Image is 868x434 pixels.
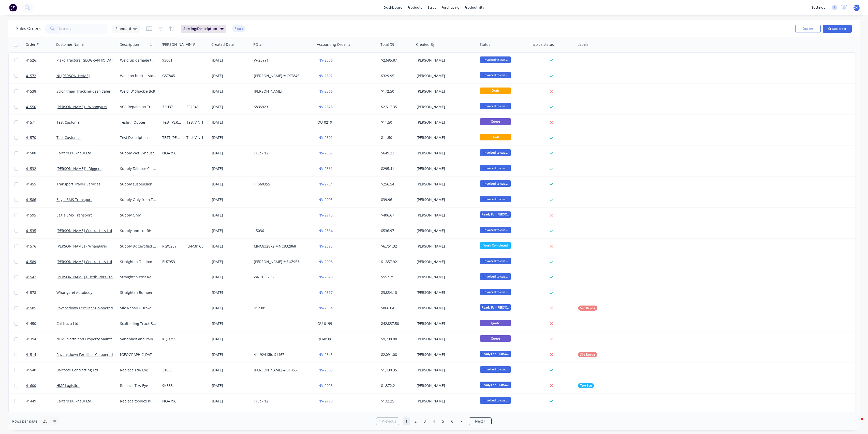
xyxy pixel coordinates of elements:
[26,228,36,233] span: 41535
[578,383,594,388] button: Tow Eye
[462,4,487,11] div: productivity
[480,42,490,47] div: Status
[26,197,36,202] span: 41586
[26,208,56,223] a: 41595
[56,58,116,63] a: Piako Tractors [GEOGRAPHIC_DATA]
[381,213,411,218] div: $406.67
[254,259,310,264] div: [PERSON_NAME] # EUZ953
[480,351,511,357] span: Ready For [PERSON_NAME]
[162,73,181,78] div: GST845
[381,352,411,357] div: $2,091.08
[120,337,156,342] div: Sandblast and Paint truck deck
[26,89,36,94] span: 41538
[181,25,226,33] button: Sorting:Description
[120,58,156,63] div: Weld up damage to rim
[417,120,473,125] div: [PERSON_NAME]
[212,58,250,63] div: [DATE]
[381,244,411,249] div: $6,751.32
[120,306,156,311] div: Silo Repair - Broken Handle and Slide
[26,290,36,295] span: 41578
[26,68,56,83] a: 41572
[317,42,350,47] div: Accounting Order #
[317,337,332,341] a: QU-0186
[56,213,92,218] a: Eagle SMS Transport
[417,182,473,187] div: [PERSON_NAME]
[403,417,410,425] a: Page 1 is your current page
[381,368,411,373] div: $1,490.35
[417,58,473,63] div: [PERSON_NAME]
[480,196,511,202] span: Invoiced to cus...
[26,347,56,362] a: 41514
[212,182,250,187] div: [DATE]
[417,352,473,357] div: [PERSON_NAME]
[381,166,411,171] div: $295.41
[381,383,411,388] div: $1,372.21
[317,73,333,78] a: INV-2892
[120,244,156,249] div: Supply 8x Certified 20mm Hooks Reinstate Hydraulic Lock to New
[56,306,117,310] a: Ravensdown Fertiliser Co-operative
[26,409,56,424] a: 41573
[381,259,411,264] div: $1,357.92
[162,383,181,388] div: 9K883
[26,399,36,404] span: 41449
[120,228,156,233] div: Supply and cut RHS section - 125x75x6
[381,337,411,342] div: $9,798.00
[212,368,250,373] div: [DATE]
[381,197,411,202] div: $39.96
[26,244,36,249] span: 41576
[120,104,156,109] div: VCA Repairs on Trailer Repair Cracks as per VTNZ sheet
[580,306,595,311] span: Silo Repair
[26,73,36,78] span: 41572
[56,197,92,202] a: Eagle SMS Transport
[120,399,156,404] div: Replace toolbox hinges
[26,300,56,316] a: 41585
[254,58,310,63] div: W-23991
[580,352,595,357] span: Silo Repair
[480,88,511,94] span: Draft
[115,26,131,31] span: Standard
[212,213,250,218] div: [DATE]
[253,42,261,47] div: PO #
[186,104,207,109] div: 602945
[212,120,250,125] div: [DATE]
[254,182,310,187] div: TTS60355
[26,213,36,218] span: 41595
[254,73,310,78] div: [PERSON_NAME] # GST845
[578,306,597,311] button: Silo Repair
[212,151,250,156] div: [DATE]
[480,103,511,109] span: Invoiced to cus...
[212,259,250,264] div: [DATE]
[212,135,250,140] div: [DATE]
[162,368,181,373] div: 3105S
[212,166,250,171] div: [DATE]
[317,104,333,109] a: INV-2878
[317,383,333,388] a: INV-2923
[254,399,310,404] div: Truck 12
[317,352,333,357] a: INV-2845
[162,337,181,342] div: KQQ755
[162,58,181,63] div: 93001
[317,228,333,233] a: INV-2864
[56,89,111,94] a: Strongman Trucking-Cash Sales
[417,290,473,295] div: [PERSON_NAME]
[12,419,37,424] span: Rows per page
[120,73,156,78] div: Weld on bolster stop pad Cut off old wheel guides
[26,135,36,140] span: 41570
[56,244,107,249] a: [PERSON_NAME] - Whangarei
[412,417,419,425] a: Page 2
[162,104,181,109] div: 72H37
[56,182,100,186] a: Transport Trailer Services
[56,368,98,372] a: Barfoote Contracting Ltd
[531,42,554,47] div: Invoice status
[317,368,333,372] a: INV-2868
[317,274,333,279] a: INV-2870
[480,366,511,373] span: Invoiced to cus...
[16,26,41,31] h1: Sales Orders
[162,135,181,140] div: TEST [PERSON_NAME] 1234
[26,58,36,63] span: 41526
[56,135,81,140] a: Test Customer
[254,244,310,249] div: MNC832872 MNC832868
[374,417,494,425] ul: Pagination
[162,399,181,404] div: NQA796
[254,151,310,156] div: Truck 12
